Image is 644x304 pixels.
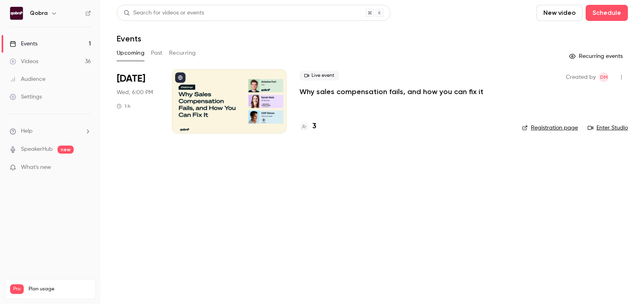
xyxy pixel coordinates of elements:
[30,9,47,17] h6: Qobra
[10,75,45,83] div: Audience
[10,58,38,66] div: Videos
[117,72,145,85] span: [DATE]
[537,5,582,21] button: New video
[117,88,153,97] span: Wed, 6:00 PM
[117,34,141,43] h1: Events
[124,9,204,17] div: Search for videos or events
[10,7,23,20] img: Qobra
[10,93,42,101] div: Settings
[10,284,24,294] span: Pro
[29,286,91,292] span: Plan usage
[117,47,144,60] button: Upcoming
[10,40,37,48] div: Events
[566,72,596,82] span: Created by
[21,127,33,136] span: Help
[58,146,74,154] span: new
[117,103,130,109] div: 1 h
[10,127,91,136] li: help-dropdown-opener
[117,69,159,134] div: Oct 8 Wed, 6:00 PM (Europe/Paris)
[599,72,609,82] span: Dylan Manceau
[21,145,53,154] a: SpeakerHub
[299,121,316,132] a: 3
[566,50,628,63] button: Recurring events
[299,71,339,80] span: Live event
[21,163,51,172] span: What's new
[586,5,628,21] button: Schedule
[600,72,608,82] span: DM
[312,121,316,132] h4: 3
[522,124,578,132] a: Registration page
[169,47,196,60] button: Recurring
[588,124,628,132] a: Enter Studio
[299,87,483,97] a: Why sales compensation fails, and how you can fix it
[151,47,163,60] button: Past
